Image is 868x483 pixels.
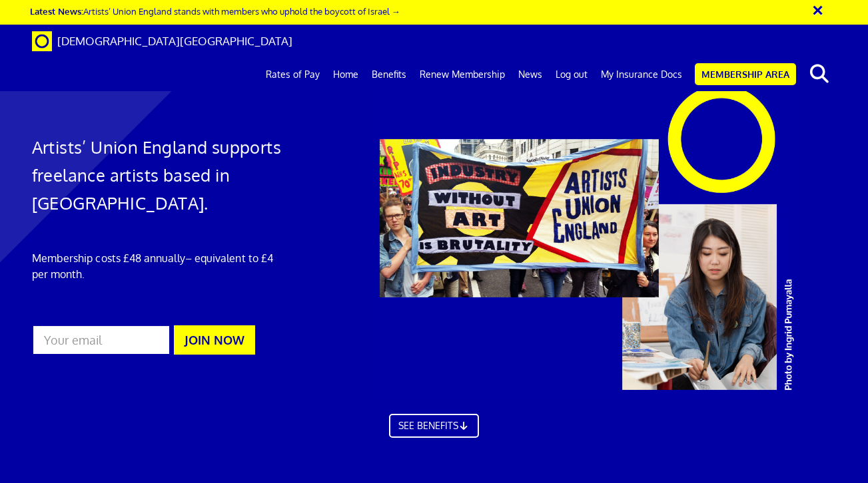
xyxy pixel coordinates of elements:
[799,60,839,88] button: search
[57,34,292,48] span: [DEMOGRAPHIC_DATA][GEOGRAPHIC_DATA]
[549,58,594,91] a: Log out
[326,58,365,91] a: Home
[22,25,302,58] a: Brand [DEMOGRAPHIC_DATA][GEOGRAPHIC_DATA]
[389,414,480,438] a: SEE BENEFITS
[365,58,413,91] a: Benefits
[695,63,796,85] a: Membership Area
[32,250,287,282] p: Membership costs £48 annually – equivalent to £4 per month.
[30,5,83,17] strong: Latest News:
[32,325,171,355] input: Your email
[174,325,255,355] button: JOIN NOW
[413,58,512,91] a: Renew Membership
[32,133,287,217] h1: Artists’ Union England supports freelance artists based in [GEOGRAPHIC_DATA].
[30,5,400,17] a: Latest News:Artists’ Union England stands with members who uphold the boycott of Israel →
[259,58,326,91] a: Rates of Pay
[512,58,549,91] a: News
[594,58,689,91] a: My Insurance Docs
